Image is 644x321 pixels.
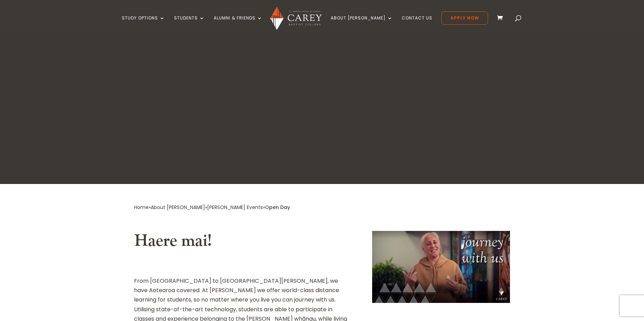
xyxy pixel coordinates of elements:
span: Open Day [265,204,290,211]
a: Contact Us [402,16,432,32]
a: Home [134,204,149,211]
a: Students [174,16,205,32]
a: Apply Now [441,11,488,25]
h2: Haere mai! [134,231,351,255]
a: About [PERSON_NAME] [331,16,393,32]
img: journey With Us at Open Day and Online Open Evening [372,231,510,303]
span: » » » [134,204,290,211]
a: About [PERSON_NAME] [151,204,205,211]
a: [PERSON_NAME] Events [207,204,263,211]
a: Alumni & Friends [214,16,262,32]
img: Carey Baptist College [270,7,321,30]
a: Study Options [122,16,165,32]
